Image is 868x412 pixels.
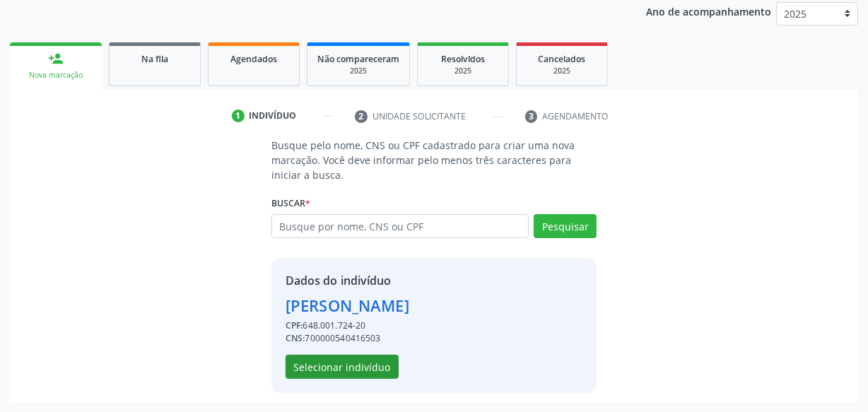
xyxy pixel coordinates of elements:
div: 2025 [428,66,498,76]
div: Indivíduo [250,110,297,122]
button: Pesquisar [534,214,597,238]
div: 2025 [527,66,597,76]
input: Busque por nome, CNS ou CPF [271,214,529,238]
span: Resolvidos [441,53,485,65]
div: 1 [232,110,245,122]
label: Buscar [271,192,310,214]
button: Selecionar indivíduo [286,355,399,379]
div: [PERSON_NAME] [286,294,409,317]
span: Na fila [141,53,168,65]
span: CPF: [286,319,303,331]
p: Ano de acompanhamento [646,2,771,20]
p: Busque pelo nome, CNS ou CPF cadastrado para criar uma nova marcação. Você deve informar pelo men... [271,138,597,182]
span: Agendados [230,53,277,65]
span: CNS: [286,332,305,344]
div: 648.001.724-20 [286,319,409,332]
div: 2025 [317,66,399,76]
span: Não compareceram [317,53,399,65]
div: person_add [48,51,64,66]
div: Dados do indivíduo [286,272,409,289]
span: Cancelados [539,53,586,65]
div: 700000540416503 [286,332,409,345]
div: Nova marcação [20,70,92,81]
